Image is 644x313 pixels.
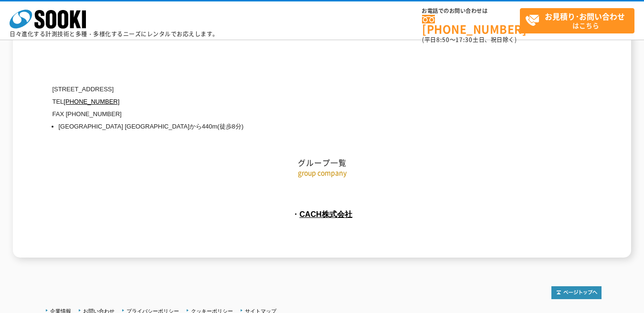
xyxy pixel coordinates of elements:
a: [PHONE_NUMBER] [63,98,119,105]
p: 日々進化する計測技術と多種・多様化するニーズにレンタルでお応えします。 [10,31,219,37]
p: [STREET_ADDRESS] [53,83,511,96]
strong: お見積り･お問い合わせ [545,11,625,22]
h2: グループ一覧 [43,62,602,168]
span: 8:50 [436,35,450,44]
a: お見積り･お問い合わせはこちら [520,8,634,33]
a: CACH株式会社 [299,210,352,218]
p: ・ [43,206,602,222]
span: お電話でのお問い合わせは [422,8,520,14]
span: 17:30 [455,35,473,44]
span: (平日 ～ 土日、祝日除く) [422,35,517,44]
a: [PHONE_NUMBER] [422,15,520,34]
p: TEL [53,96,511,108]
span: はこちら [525,9,634,32]
img: トップページへ [551,286,602,299]
p: FAX [PHONE_NUMBER] [53,108,511,120]
p: group company [43,168,602,178]
li: [GEOGRAPHIC_DATA] [GEOGRAPHIC_DATA]から440m(徒歩8分) [59,120,511,133]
